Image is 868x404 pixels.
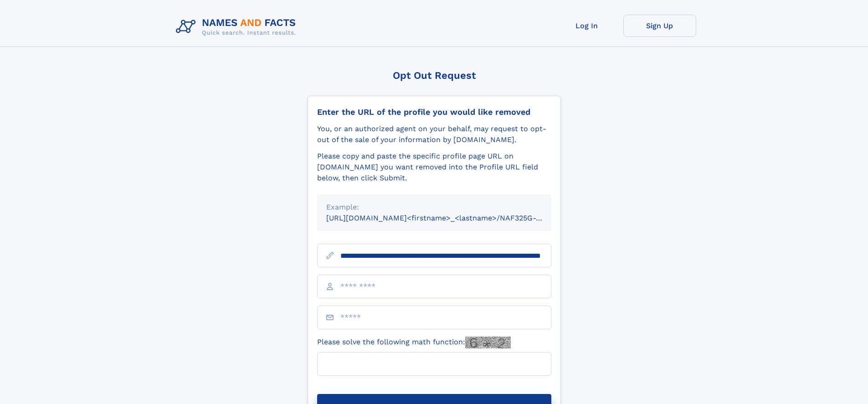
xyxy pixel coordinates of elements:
[623,15,696,37] a: Sign Up
[317,151,551,184] div: Please copy and paste the specific profile page URL on [DOMAIN_NAME] you want removed into the Pr...
[308,70,561,81] div: Opt Out Request
[550,15,623,37] a: Log In
[317,337,511,348] label: Please solve the following math function:
[172,15,303,39] img: Logo Names and Facts
[317,123,551,145] div: You, or an authorized agent on your behalf, may request to opt-out of the sale of your informatio...
[326,202,542,213] div: Example:
[317,107,551,117] div: Enter the URL of the profile you would like removed
[326,214,569,222] small: [URL][DOMAIN_NAME]<firstname>_<lastname>/NAF325G-xxxxxxxx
